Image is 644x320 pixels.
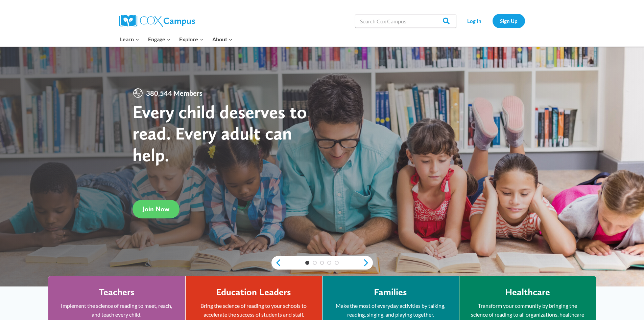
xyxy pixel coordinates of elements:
[333,301,449,319] p: Make the most of everyday activities by talking, reading, singing, and playing together.
[216,286,291,298] h4: Education Leaders
[327,261,331,265] a: 4
[460,14,489,28] a: Log In
[355,14,456,28] input: Search Cox Campus
[133,200,180,218] a: Join Now
[493,14,525,28] a: Sign Up
[305,261,309,265] a: 1
[212,35,233,44] span: About
[271,259,282,267] a: previous
[313,261,317,265] a: 2
[143,205,169,213] span: Join Now
[363,259,373,267] a: next
[505,286,550,298] h4: Healthcare
[196,301,312,319] p: Bring the science of reading to your schools to accelerate the success of students and staff.
[133,101,307,166] strong: Every child deserves to read. Every adult can help.
[143,88,205,99] span: 380,544 Members
[179,35,204,44] span: Explore
[460,14,525,28] nav: Secondary Navigation
[320,261,324,265] a: 3
[271,256,373,270] div: content slider buttons
[58,301,175,319] p: Implement the science of reading to meet, reach, and teach every child.
[119,15,195,27] img: Cox Campus
[120,35,139,44] span: Learn
[99,286,135,298] h4: Teachers
[374,286,407,298] h4: Families
[335,261,339,265] a: 5
[148,35,171,44] span: Engage
[116,32,237,46] nav: Primary Navigation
